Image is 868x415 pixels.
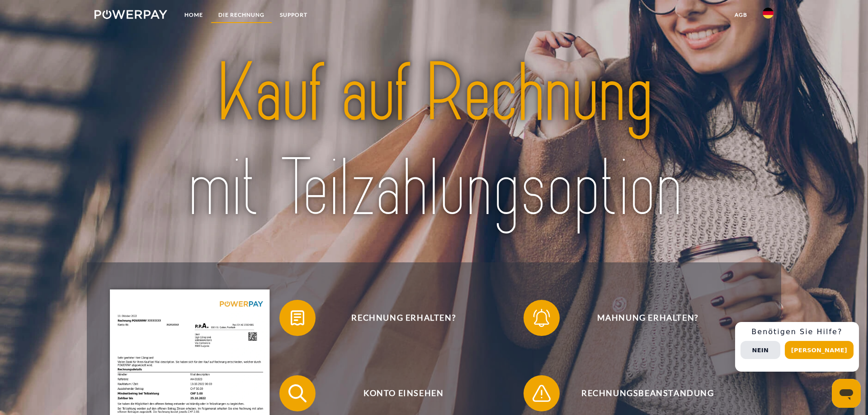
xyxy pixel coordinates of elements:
img: qb_bill.svg [286,307,309,329]
button: Mahnung erhalten? [524,300,759,336]
h3: Benötigen Sie Hilfe? [741,327,854,336]
img: qb_bell.svg [530,307,553,329]
img: logo-powerpay-white.svg [94,10,167,19]
button: Konto einsehen [279,375,514,411]
a: DIE RECHNUNG [211,7,272,23]
button: Nein [741,341,780,359]
img: qb_search.svg [286,382,309,405]
button: Rechnung erhalten? [279,300,514,336]
a: Home [177,7,211,23]
img: title-powerpay_de.svg [128,42,740,241]
span: Rechnungsbeanstandung [537,375,759,411]
img: qb_warning.svg [530,382,553,405]
a: agb [727,7,755,23]
a: SUPPORT [272,7,315,23]
img: de [763,8,774,19]
iframe: Schaltfläche zum Öffnen des Messaging-Fensters [832,379,861,408]
div: Schnellhilfe [735,322,859,372]
button: Rechnungsbeanstandung [524,375,759,411]
span: Konto einsehen [293,375,514,411]
span: Rechnung erhalten? [293,300,514,336]
button: [PERSON_NAME] [785,341,854,359]
span: Mahnung erhalten? [537,300,759,336]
